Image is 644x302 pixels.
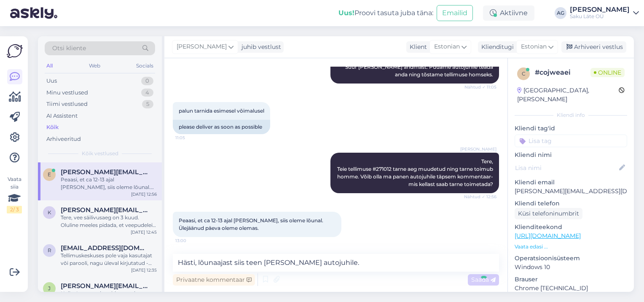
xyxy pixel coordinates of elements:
[46,77,57,85] div: Uus
[46,100,88,108] div: Tiimi vestlused
[46,123,59,132] div: Kõik
[175,237,207,244] span: 13:00
[82,150,118,157] span: Kõik vestlused
[590,68,625,77] span: Online
[570,6,639,20] a: [PERSON_NAME]Saku Läte OÜ
[515,275,627,284] p: Brauser
[48,247,51,253] span: r
[515,187,627,196] p: [PERSON_NAME][EMAIL_ADDRESS][DOMAIN_NAME]
[48,171,51,178] span: e
[48,285,51,291] span: J
[464,194,496,200] span: Nähtud ✓ 12:56
[522,70,526,77] span: c
[48,209,51,216] span: k
[131,229,157,235] div: [DATE] 12:45
[61,206,148,214] span: kristo@envteenused.ee
[177,42,227,51] span: [PERSON_NAME]
[141,89,153,97] div: 4
[515,135,627,147] input: Lisa tag
[46,89,88,97] div: Minu vestlused
[406,43,427,51] div: Klient
[7,43,23,59] img: Askly Logo
[515,263,627,272] p: Windows 10
[521,42,547,51] span: Estonian
[52,44,86,53] span: Otsi kliente
[515,151,627,159] p: Kliendi nimi
[515,163,617,173] input: Lisa nimi
[131,191,157,197] div: [DATE] 12:56
[515,223,627,232] p: Klienditeekond
[61,214,157,229] div: Tere, vee säilivusaeg on 3 kuud. Oluline meeles pidada, et veepudeleid ja veeautomaati hoida koha...
[515,199,627,208] p: Kliendi telefon
[570,13,630,20] div: Saku Läte OÜ
[460,146,496,152] span: [PERSON_NAME]
[437,5,473,21] button: Emailid
[338,9,354,17] b: Uus!
[515,243,627,251] p: Vaata edasi ...
[478,43,514,51] div: Klienditugi
[515,208,582,219] div: Küsi telefoninumbrit
[61,252,157,267] div: Tellimuskeskuses pole vaja kasutajat või parooli, nagu üleval kirjutatud - dubleerin igaks juhuks...
[61,176,157,191] div: Peaasi, et ca 12-13 ajal [PERSON_NAME], siis oleme lõunal. Ülejäänud päeva oleme olemas.
[46,135,81,143] div: Arhiveeritud
[141,77,153,85] div: 0
[61,168,148,176] span: eggert.kalmo@oma.ee
[570,6,630,13] div: [PERSON_NAME]
[515,284,627,293] p: Chrome [TECHNICAL_ID]
[61,244,148,252] span: reelika.vaiksaar@arcovara.com
[483,5,534,21] div: Aktiivne
[142,100,153,108] div: 5
[561,41,626,53] div: Arhiveeri vestlus
[131,267,157,273] div: [DATE] 12:35
[464,84,496,90] span: Nähtud ✓ 11:05
[173,120,270,134] div: please deliver as soon as possible
[61,282,148,290] span: Jelena.parn@vertexestonia.eu
[87,60,102,71] div: Web
[7,175,22,213] div: Vaata siia
[515,124,627,133] p: Kliendi tag'id
[238,43,281,51] div: juhib vestlust
[45,60,54,71] div: All
[555,7,566,19] div: AG
[338,8,433,18] div: Proovi tasuta juba täna:
[179,217,325,231] span: Peaasi, et ca 12-13 ajal [PERSON_NAME], siis oleme lõunal. Ülejäänud päeva oleme olemas.
[515,254,627,263] p: Operatsioonisüsteem
[535,67,590,78] div: # cojweaei
[515,111,627,119] div: Kliendi info
[515,232,581,240] a: [URL][DOMAIN_NAME]
[434,42,460,51] span: Estonian
[515,178,627,187] p: Kliendi email
[46,112,78,120] div: AI Assistent
[7,206,22,213] div: 2 / 3
[175,135,207,141] span: 11:05
[517,86,619,104] div: [GEOGRAPHIC_DATA], [PERSON_NAME]
[134,60,155,71] div: Socials
[179,108,264,114] span: palun tarnida esimesel võimalusel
